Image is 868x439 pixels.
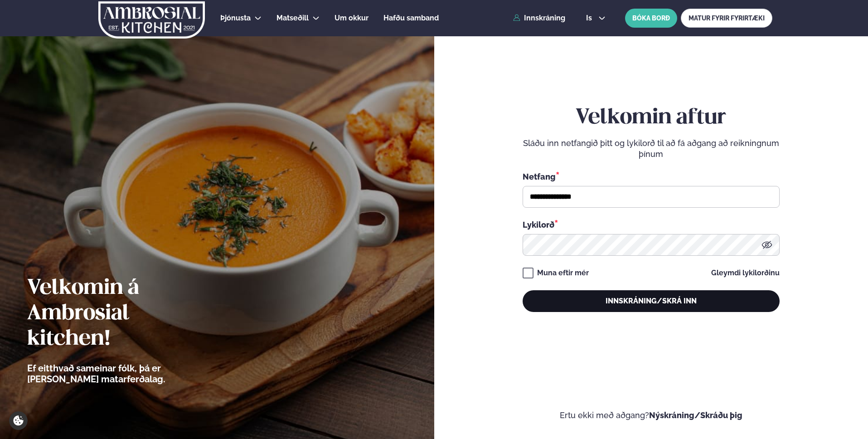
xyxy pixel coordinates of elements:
[523,290,780,312] button: Innskráning/Skrá inn
[523,171,780,182] div: Netfang
[461,410,841,421] p: Ertu ekki með aðgang?
[513,14,565,22] a: Innskráning
[523,138,780,160] p: Sláðu inn netfangið þitt og lykilorð til að fá aðgang að reikningnum þínum
[383,13,439,24] a: Hafðu samband
[523,219,780,230] div: Lykilorð
[335,14,369,22] span: Um okkur
[276,13,309,24] a: Matseðill
[579,15,613,22] button: is
[276,14,309,22] span: Matseðill
[625,9,677,28] button: BÓKA BORÐ
[220,14,251,22] span: Þjónusta
[649,410,742,420] a: Nýskráning/Skráðu þig
[383,14,439,22] span: Hafðu samband
[711,269,780,277] a: Gleymdi lykilorðinu
[220,13,251,24] a: Þjónusta
[681,9,772,28] a: MATUR FYRIR FYRIRTÆKI
[523,105,780,131] h2: Velkomin aftur
[9,411,28,430] a: Cookie settings
[97,1,206,39] img: logo
[27,276,215,352] h2: Velkomin á Ambrosial kitchen!
[27,363,215,385] p: Ef eitthvað sameinar fólk, þá er [PERSON_NAME] matarferðalag.
[586,15,595,22] span: is
[335,13,369,24] a: Um okkur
